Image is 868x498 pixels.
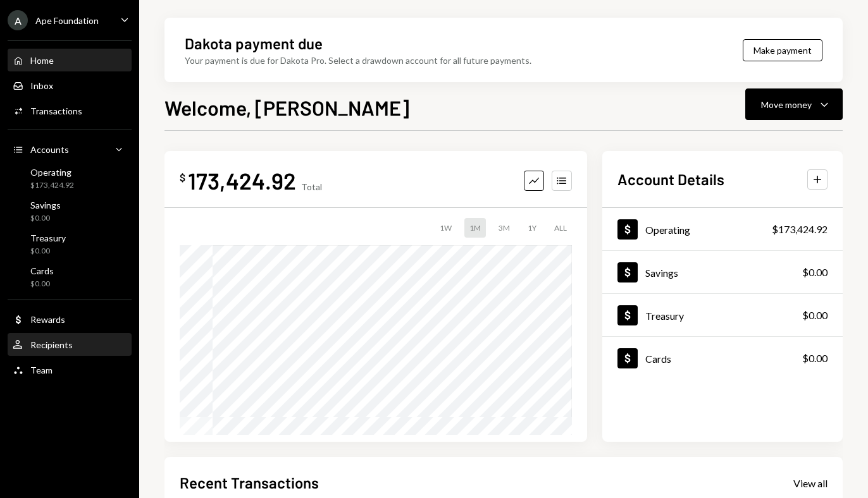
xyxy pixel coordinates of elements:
[30,233,66,243] div: Treasury
[743,39,822,61] button: Make payment
[30,365,53,375] div: Team
[185,54,531,67] div: Your payment is due for Dakota Pro. Select a drawdown account for all future payments.
[30,200,61,210] div: Savings
[30,265,54,276] div: Cards
[645,310,684,322] div: Treasury
[602,294,843,336] a: Treasury$0.00
[772,222,828,237] div: $173,424.92
[8,196,132,226] a: Savings$0.00
[602,208,843,250] a: Operating$173,424.92
[30,55,54,66] div: Home
[30,80,53,91] div: Inbox
[761,98,812,111] div: Move money
[645,267,678,279] div: Savings
[493,218,515,238] div: 3M
[602,251,843,293] a: Savings$0.00
[8,74,132,97] a: Inbox
[30,144,69,155] div: Accounts
[30,213,61,224] div: $0.00
[30,314,65,325] div: Rewards
[30,339,73,350] div: Recipients
[180,472,319,493] h2: Recent Transactions
[802,308,828,323] div: $0.00
[8,49,132,71] a: Home
[30,279,54,289] div: $0.00
[8,358,132,381] a: Team
[617,169,724,190] h2: Account Details
[30,246,66,257] div: $0.00
[745,88,843,120] button: Move money
[185,33,323,54] div: Dakota payment due
[802,265,828,280] div: $0.00
[8,163,132,193] a: Operating$173,424.92
[30,180,74,191] div: $173,424.92
[802,351,828,366] div: $0.00
[435,218,457,238] div: 1W
[8,229,132,259] a: Treasury$0.00
[8,262,132,292] a: Cards$0.00
[188,166,296,195] div: 173,424.92
[8,10,28,30] div: A
[301,181,322,192] div: Total
[645,353,671,365] div: Cards
[8,308,132,331] a: Rewards
[464,218,486,238] div: 1M
[8,99,132,122] a: Transactions
[35,15,99,26] div: Ape Foundation
[645,224,690,236] div: Operating
[793,476,828,490] a: View all
[164,95,409,120] h1: Welcome, [PERSON_NAME]
[602,337,843,379] a: Cards$0.00
[8,333,132,356] a: Recipients
[549,218,572,238] div: ALL
[8,138,132,161] a: Accounts
[30,167,74,178] div: Operating
[180,171,185,184] div: $
[793,477,828,490] div: View all
[523,218,542,238] div: 1Y
[30,106,82,116] div: Transactions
